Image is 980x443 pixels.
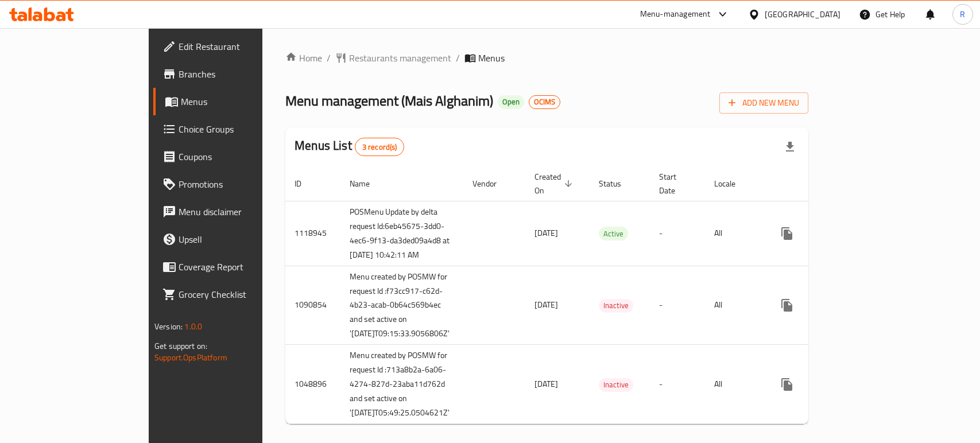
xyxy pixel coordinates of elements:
a: Menus [153,88,312,115]
span: Choice Groups [179,122,303,136]
td: 1090854 [285,266,340,345]
span: Menu disclaimer [179,205,303,219]
a: Restaurants management [335,51,451,65]
span: Created On [534,170,576,197]
span: ID [295,177,316,191]
button: more [773,220,801,247]
h2: Menus List [295,137,404,156]
td: POSMenu Update by delta request Id:6eb45675-3dd0-4ec6-9f13-da3ded09a4d8 at [DATE] 10:42:11 AM [340,201,463,266]
div: Open [498,95,524,109]
span: R [960,8,965,21]
div: Active [599,227,628,240]
span: OCIMS [529,97,560,107]
span: Vendor [472,177,512,191]
td: Menu created by POSMW for request Id :713a8b2a-6a06-4274-827d-23aba11d762d and set active on '[DA... [340,345,463,424]
a: Branches [153,60,312,88]
div: Total records count [355,138,405,156]
button: more [773,371,801,398]
a: Support.OpsPlatform [154,350,227,365]
a: Menu disclaimer [153,198,312,226]
li: / [327,51,331,65]
span: Inactive [599,378,633,391]
span: Coupons [179,150,303,164]
span: Grocery Checklist [179,287,303,301]
td: 1118945 [285,201,340,266]
span: Edit Restaurant [179,40,303,53]
span: [DATE] [534,297,558,312]
span: Menu management ( Mais Alghanim ) [285,88,493,114]
td: All [705,345,764,424]
div: Menu-management [640,7,711,21]
td: - [650,266,705,345]
span: Menus [181,95,303,108]
td: Menu created by POSMW for request Id :f73cc917-c62d-4b23-acab-0b64c569b4ec and set active on '[DA... [340,266,463,345]
span: 3 record(s) [355,142,404,153]
span: [DATE] [534,376,558,391]
span: [DATE] [534,226,558,240]
table: enhanced table [285,166,893,425]
span: Name [350,177,385,191]
span: Promotions [179,177,303,191]
span: Branches [179,67,303,81]
span: Restaurants management [349,51,451,65]
span: Status [599,177,636,191]
li: / [456,51,460,65]
span: Menus [478,51,505,65]
div: [GEOGRAPHIC_DATA] [765,8,840,21]
span: Locale [714,177,750,191]
span: Open [498,97,524,107]
span: Version: [154,319,183,334]
span: Active [599,227,628,240]
div: Inactive [599,299,633,313]
td: All [705,201,764,266]
td: - [650,345,705,424]
td: 1048896 [285,345,340,424]
th: Actions [764,166,893,201]
a: Choice Groups [153,115,312,143]
span: Inactive [599,299,633,312]
a: Upsell [153,226,312,253]
button: Add New Menu [719,92,808,114]
td: All [705,266,764,345]
span: 1.0.0 [184,319,202,334]
button: more [773,292,801,319]
td: - [650,201,705,266]
button: Change Status [801,220,828,247]
a: Coupons [153,143,312,170]
a: Grocery Checklist [153,281,312,308]
span: Add New Menu [729,96,799,110]
span: Coverage Report [179,260,303,274]
div: Export file [776,133,804,161]
span: Start Date [659,170,691,197]
button: Change Status [801,292,828,319]
a: Coverage Report [153,253,312,281]
a: Promotions [153,170,312,198]
a: Edit Restaurant [153,33,312,60]
nav: breadcrumb [285,51,808,65]
span: Upsell [179,232,303,246]
button: Change Status [801,371,828,398]
span: Get support on: [154,339,207,353]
